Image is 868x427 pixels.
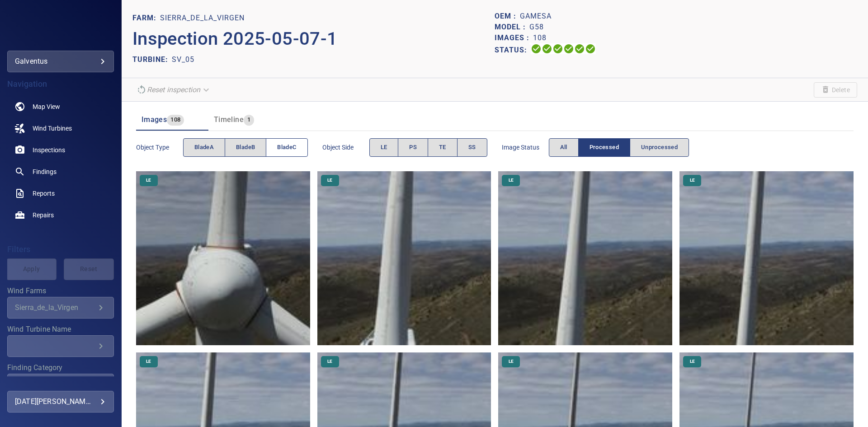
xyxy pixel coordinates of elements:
label: Finding Category [7,364,114,371]
span: bladeC [277,142,296,153]
p: Inspection 2025-05-07-1 [132,25,495,52]
button: LE [369,138,399,157]
span: LE [322,177,338,183]
span: Processed [590,142,619,153]
a: reports noActive [7,183,114,204]
button: bladeB [225,138,266,157]
p: Sierra_de_la_Virgen [160,13,245,23]
p: Status: [495,43,531,56]
span: PS [409,142,417,153]
p: Images : [495,33,533,43]
span: Timeline [214,115,244,124]
span: Images [142,115,167,124]
div: Wind Farms [7,297,114,319]
span: LE [684,177,700,183]
p: Model : [495,22,529,33]
div: Sierra_de_la_Virgen [15,303,95,312]
div: galventus [7,51,114,72]
img: galventus-logo [36,23,85,32]
span: bladeA [194,142,214,153]
div: Unable to reset the inspection due to your user permissions [132,82,215,98]
span: LE [503,177,519,183]
span: Image Status [502,143,549,152]
svg: Matching 100% [574,43,585,54]
span: LE [503,358,519,365]
a: inspections noActive [7,139,114,161]
span: Unable to delete the inspection due to your user permissions [814,82,857,98]
p: TURBINE: [132,54,172,65]
div: imageStatus [549,138,689,157]
h4: Navigation [7,80,114,89]
label: Wind Turbine Name [7,326,114,333]
h4: Filters [7,245,114,254]
span: LE [141,358,156,365]
p: G58 [529,22,544,33]
span: Wind Turbines [33,124,72,133]
span: Inspections [33,145,65,155]
button: bladeA [183,138,225,157]
span: 1 [244,115,254,125]
span: LE [141,177,156,183]
button: All [549,138,579,157]
svg: Data Formatted 100% [542,43,552,54]
button: SS [457,138,487,157]
div: galventus [15,54,106,69]
a: map noActive [7,96,114,117]
span: SS [468,142,476,153]
div: [DATE][PERSON_NAME] [15,394,106,409]
span: bladeB [236,142,255,153]
span: LE [322,358,338,365]
span: All [560,142,567,153]
p: SV_05 [172,54,194,65]
span: Object Side [322,143,369,152]
div: Wind Turbine Name [7,335,114,357]
span: Map View [33,102,60,111]
span: Findings [33,167,57,176]
button: Processed [578,138,630,157]
p: FARM: [132,13,160,23]
em: Reset inspection [147,85,200,94]
span: Unprocessed [641,142,678,153]
button: Unprocessed [630,138,689,157]
svg: Uploading 100% [531,43,542,54]
p: Gamesa [520,11,552,22]
span: Reports [33,189,55,198]
p: 108 [533,33,547,43]
a: repairs noActive [7,204,114,226]
span: LE [684,358,700,365]
svg: ML Processing 100% [563,43,574,54]
a: windturbines noActive [7,117,114,139]
svg: Selecting 100% [552,43,563,54]
svg: Classification 100% [585,43,596,54]
span: LE [381,142,387,153]
span: Object type [136,143,183,152]
span: TE [439,142,446,153]
button: bladeC [266,138,307,157]
span: Repairs [33,211,54,220]
div: Reset inspection [132,82,215,98]
p: OEM : [495,11,520,22]
a: findings noActive [7,161,114,183]
button: PS [398,138,428,157]
div: objectSide [369,138,487,157]
div: objectType [183,138,308,157]
label: Wind Farms [7,287,114,295]
span: 108 [167,115,184,125]
div: Finding Category [7,374,114,395]
button: TE [428,138,458,157]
